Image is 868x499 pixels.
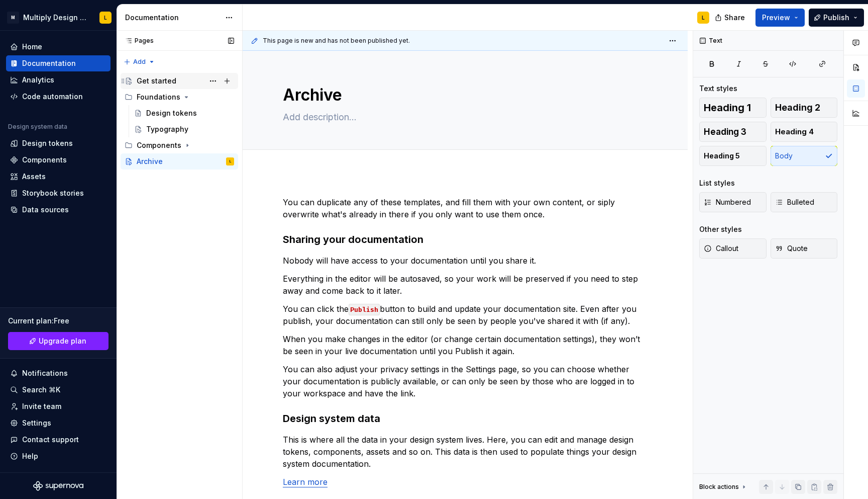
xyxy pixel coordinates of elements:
[7,12,19,24] div: M
[775,127,814,137] span: Heading 4
[22,451,38,461] div: Help
[133,58,146,66] span: Add
[699,178,735,188] div: List styles
[699,480,748,494] div: Block actions
[699,98,767,118] button: Heading 1
[771,98,838,118] button: Heading 2
[699,122,767,142] button: Heading 3
[6,72,111,88] a: Analytics
[121,73,238,89] a: Get started
[6,432,111,448] button: Contact support
[130,105,238,121] a: Design tokens
[775,243,808,254] span: Quote
[6,55,111,71] a: Documentation
[121,37,154,45] div: Pages
[702,14,705,22] div: L
[775,103,820,113] span: Heading 2
[22,172,46,182] div: Assets
[22,188,84,198] div: Storybook stories
[22,418,51,428] div: Settings
[283,232,647,246] h3: Sharing your documentation
[724,13,745,23] span: Share
[121,89,238,105] div: Foundations
[8,332,108,350] a: Upgrade plan
[137,140,181,150] div: Components
[8,316,108,326] div: Current plan : Free
[6,152,111,168] a: Components
[23,13,87,23] div: Multiply Design System
[699,238,767,259] button: Callout
[137,92,180,102] div: Foundations
[704,103,751,113] span: Heading 1
[6,185,111,201] a: Storybook stories
[6,89,111,105] a: Code automation
[699,84,737,94] div: Text styles
[755,9,805,27] button: Preview
[283,333,647,357] p: When you make changes in the editor (or change certain documentation settings), they won’t be see...
[283,273,647,297] p: Everything in the editor will be autosaved, so your work will be preserved if you need to step aw...
[6,169,111,185] a: Assets
[704,243,738,254] span: Callout
[22,368,68,378] div: Notifications
[699,224,742,234] div: Other styles
[6,365,111,381] button: Notifications
[775,197,814,207] span: Bulleted
[349,304,380,315] code: Publish
[283,255,647,267] p: Nobody will have access to your documentation until you share it.
[33,481,83,491] svg: Supernova Logo
[22,92,83,102] div: Code automation
[771,122,838,142] button: Heading 4
[22,42,42,52] div: Home
[22,435,79,445] div: Contact support
[22,75,54,85] div: Analytics
[823,13,849,23] span: Publish
[22,155,67,165] div: Components
[104,14,107,22] div: L
[6,382,111,398] button: Search ⌘K
[283,303,647,327] p: You can click the button to build and update your documentation site. Even after you publish, you...
[6,135,111,151] a: Design tokens
[22,205,69,215] div: Data sources
[146,108,197,118] div: Design tokens
[146,124,188,134] div: Typography
[762,13,790,23] span: Preview
[2,7,115,28] button: MMultiply Design SystemL
[137,76,176,86] div: Get started
[699,146,767,166] button: Heading 5
[121,73,238,170] div: Page tree
[6,398,111,414] a: Invite team
[6,448,111,464] button: Help
[771,238,838,259] button: Quote
[263,37,410,45] span: This page is new and has not been published yet.
[283,434,647,470] p: This is where all the data in your design system lives. Here, you can edit and manage design toke...
[283,477,328,487] a: Learn more
[125,13,220,23] div: Documentation
[230,156,231,167] div: L
[22,401,61,411] div: Invite team
[704,151,740,161] span: Heading 5
[137,156,163,167] div: Archive
[121,137,238,153] div: Components
[22,385,60,395] div: Search ⌘K
[809,9,864,27] button: Publish
[283,363,647,399] p: You can also adjust your privacy settings in the Settings page, so you can choose whether your do...
[39,336,86,346] span: Upgrade plan
[699,192,767,212] button: Numbered
[8,123,67,131] div: Design system data
[710,9,751,27] button: Share
[22,138,73,148] div: Design tokens
[771,192,838,212] button: Bulleted
[704,197,751,207] span: Numbered
[283,196,647,220] p: You can duplicate any of these templates, and fill them with your own content, or siply overwrite...
[281,83,645,107] textarea: Archive
[699,483,739,491] div: Block actions
[121,153,238,170] a: ArchiveL
[130,121,238,137] a: Typography
[6,415,111,431] a: Settings
[22,58,76,68] div: Documentation
[704,127,746,137] span: Heading 3
[121,55,158,69] button: Add
[6,39,111,55] a: Home
[6,202,111,218] a: Data sources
